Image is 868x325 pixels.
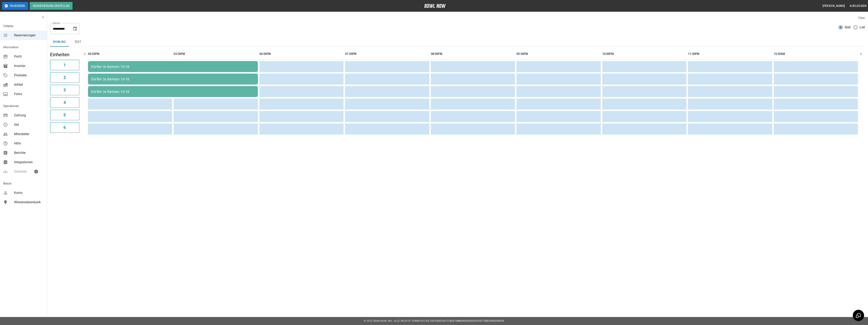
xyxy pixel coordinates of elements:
[71,25,79,33] button: Choose date, selected date is 5. Dez. 2025
[259,48,343,60] th: 06:00PM
[91,77,255,81] div: Dörfler 3x Bahnen 16-18
[2,2,28,10] button: Pausieren
[14,200,44,205] span: Wissensdatenbank
[64,99,66,106] h6: 4
[64,124,66,131] h6: 6
[14,191,44,195] span: Konto
[774,48,858,60] th: 12:00AM
[858,16,865,20] label: View
[860,25,865,30] span: List
[50,72,79,83] button: 2
[64,62,66,68] h6: 1
[50,122,79,133] button: 6
[14,64,44,68] span: Inventar
[845,25,851,30] span: Grid
[50,85,79,95] button: 3
[91,90,255,94] div: Dörfler 3x Bahnen 16-18
[424,4,446,8] img: logo
[64,112,66,118] h6: 5
[516,48,601,60] th: 09:00PM
[14,141,44,146] span: Hilfe
[14,150,44,155] span: Berichte
[430,320,470,322] a: Datenschutz-Bestimmungen
[14,73,44,78] span: Produkte
[91,65,255,69] div: Dörfler 3x Bahnen 16-18
[14,92,44,96] span: Fotos
[50,97,79,108] button: 4
[64,87,66,93] h6: 3
[50,60,79,70] button: 1
[14,54,44,59] span: Profil
[821,2,846,10] button: [PERSON_NAME]
[14,160,44,165] span: Integrationen
[14,82,44,87] span: Artikel
[14,33,44,38] span: Reservierungen
[14,122,44,127] span: Std
[50,37,69,47] button: Bowling
[688,48,772,60] th: 11:00PM
[364,320,430,322] span: © 2022 BowlNow, Inc. Alle Rechte vorbehalten.
[50,52,79,58] h5: Einheiten
[86,47,859,136] table: sticky table
[848,2,868,10] button: Ausloggen
[69,37,87,47] button: test
[64,74,66,81] h6: 2
[88,48,172,60] th: 04:00PM
[471,320,504,322] a: Geschäftsbedingungen
[174,48,258,60] th: 05:00PM
[30,2,73,10] button: Reservierung erstellen
[602,48,686,60] th: 10:00PM
[14,113,44,118] span: Zahlung
[431,48,515,60] th: 08:00PM
[50,37,865,47] div: inventory tabs
[345,48,429,60] th: 07:00PM
[14,132,44,136] span: Mitarbeiter
[50,110,79,120] button: 5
